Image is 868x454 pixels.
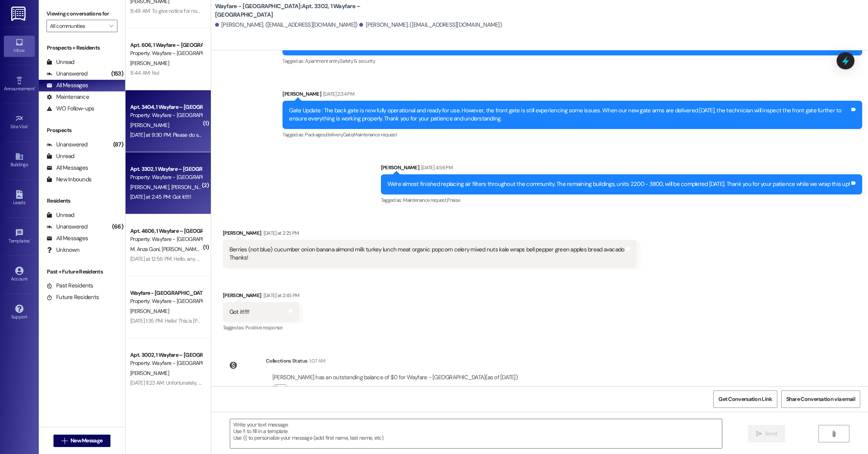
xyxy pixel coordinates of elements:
[46,81,88,89] div: All Messages
[50,20,105,32] input: All communities
[387,180,850,188] div: We're almost finished replacing air filters throughout the community. The remaining buildings, un...
[46,293,99,301] div: Future Residents
[46,164,88,172] div: All Messages
[130,60,169,67] span: [PERSON_NAME]
[130,111,202,119] div: Property: Wayfare - [GEOGRAPHIC_DATA]
[245,324,282,331] span: Positive response
[381,163,863,174] div: [PERSON_NAME]
[289,107,850,123] div: Gate Update : The back gate is now fully operational and ready for use. However, the front gate i...
[223,229,637,240] div: [PERSON_NAME]
[4,264,35,285] a: Account
[756,431,762,437] i: 
[46,58,74,66] div: Unread
[282,90,862,101] div: [PERSON_NAME]
[28,123,29,128] span: •
[11,7,27,21] img: ResiDesk Logo
[30,237,31,242] span: •
[46,211,74,219] div: Unread
[130,49,202,57] div: Property: Wayfare - [GEOGRAPHIC_DATA]
[305,58,340,64] span: Apartment entry ,
[46,141,88,149] div: Unanswered
[272,373,518,382] div: [PERSON_NAME] has an outstanding balance of $0 for Wayfare - [GEOGRAPHIC_DATA] (as of [DATE])
[53,435,111,447] button: New Message
[223,291,300,302] div: [PERSON_NAME]
[71,437,102,445] span: New Message
[109,23,113,29] i: 
[4,226,35,247] a: Templates •
[262,229,299,237] div: [DATE] at 2:25 PM
[359,21,502,29] div: [PERSON_NAME]. ([EMAIL_ADDRESS][DOMAIN_NAME])
[46,105,94,113] div: WO Follow-ups
[748,425,785,442] button: Send
[130,255,245,262] div: [DATE] at 12:56 PM: Hello, any news about the pool?
[130,103,202,111] div: Apt. 3404, 1 Wayfare – [GEOGRAPHIC_DATA]
[130,370,169,377] span: [PERSON_NAME]
[171,184,210,191] span: [PERSON_NAME]
[381,194,863,206] div: Tagged as:
[321,90,354,98] div: [DATE] 2:34 PM
[130,379,557,386] div: [DATE] 11:23 AM: Unfortunately, our pool is still closed as we continue to work towards getting t...
[4,150,35,171] a: Buildings
[39,197,125,205] div: Residents
[46,8,117,20] label: Viewing conversations for
[831,431,837,437] i: 
[447,197,460,203] span: Praise
[229,246,625,262] div: Berries (not blue) cucumber onion banana almond milk turkey lunch meat organic popcorn celery mix...
[130,246,162,253] span: M. Anza Goni
[130,289,202,297] div: Wayfare - [GEOGRAPHIC_DATA]
[109,68,125,80] div: (153)
[130,235,202,243] div: Property: Wayfare - [GEOGRAPHIC_DATA]
[46,234,88,242] div: All Messages
[215,2,370,19] b: Wayfare - [GEOGRAPHIC_DATA]: Apt. 3302, 1 Wayfare – [GEOGRAPHIC_DATA]
[282,55,862,67] div: Tagged as:
[130,297,202,305] div: Property: Wayfare - [GEOGRAPHIC_DATA]
[229,308,250,316] div: Got it!!!!!
[111,139,125,151] div: (87)
[46,175,91,184] div: New Inbounds
[130,7,484,14] div: 8:48 AM: To give notice for non renewal you will need to email [EMAIL_ADDRESS][DOMAIN_NAME] (You ...
[130,193,191,200] div: [DATE] at 2:45 PM: Got it!!!!!
[130,41,202,49] div: Apt. 606, 1 Wayfare – [GEOGRAPHIC_DATA]
[403,197,447,203] span: Maintenance request ,
[130,359,202,367] div: Property: Wayfare - [GEOGRAPHIC_DATA]
[282,129,862,140] div: Tagged as:
[162,246,208,253] span: [PERSON_NAME] Tur
[130,308,169,315] span: [PERSON_NAME]
[130,122,169,129] span: [PERSON_NAME]
[130,165,202,173] div: Apt. 3302, 1 Wayfare – [GEOGRAPHIC_DATA]
[215,21,358,29] div: [PERSON_NAME]. ([EMAIL_ADDRESS][DOMAIN_NAME])
[262,291,300,299] div: [DATE] at 2:45 PM
[130,131,241,138] div: [DATE] at 9:30 PM: Please do send update [DATE].
[39,268,125,276] div: Past + Future Residents
[307,357,325,365] div: 1:07 AM
[4,302,35,323] a: Support
[46,70,88,78] div: Unanswered
[110,221,125,233] div: (66)
[713,390,777,408] button: Get Conversation Link
[130,69,160,76] div: 8:44 AM: No!
[223,322,300,333] div: Tagged as:
[343,131,354,138] span: Gate ,
[46,282,93,290] div: Past Residents
[305,131,343,138] span: Packages/delivery ,
[39,126,125,134] div: Prospects
[266,357,307,365] div: Collections Status
[130,184,171,191] span: [PERSON_NAME]
[765,430,777,438] span: Send
[419,163,453,172] div: [DATE] 4:56 PM
[291,384,337,392] label: Click to show details
[353,131,397,138] span: Maintenance request
[39,44,125,52] div: Prospects + Residents
[4,36,35,57] a: Inbox
[718,395,772,403] span: Get Conversation Link
[4,188,35,209] a: Leads
[46,93,89,101] div: Maintenance
[4,112,35,133] a: Site Visit •
[786,395,855,403] span: Share Conversation via email
[340,58,375,64] span: Safety & security
[130,173,202,181] div: Property: Wayfare - [GEOGRAPHIC_DATA]
[46,223,88,231] div: Unanswered
[34,85,36,90] span: •
[62,438,67,444] i: 
[130,227,202,235] div: Apt. 4606, 1 Wayfare – [GEOGRAPHIC_DATA]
